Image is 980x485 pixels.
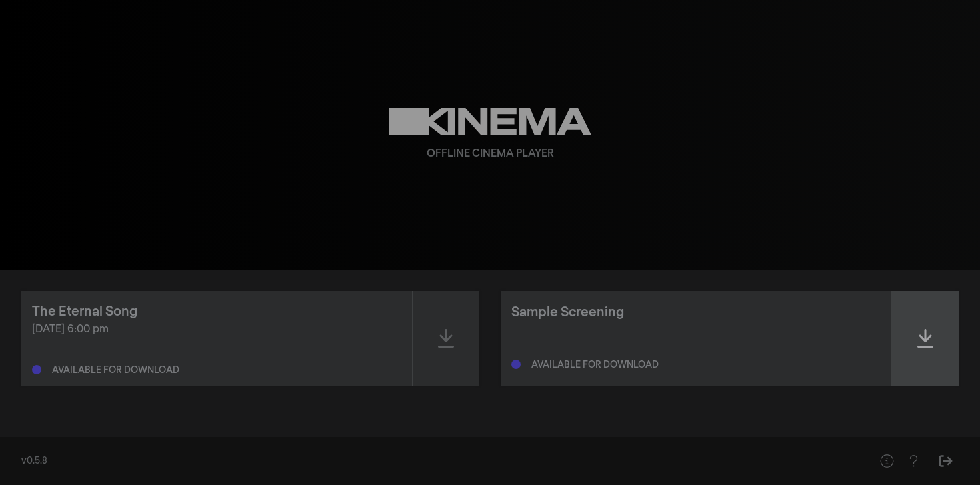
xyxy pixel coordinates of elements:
div: v0.5.8 [21,454,847,468]
div: Sample Screening [511,302,624,322]
button: Help [900,448,927,474]
div: Offline Cinema Player [427,146,554,162]
div: The Eternal Song [32,302,137,322]
div: [DATE] 6:00 pm [32,322,401,338]
div: Available for download [52,366,179,375]
button: Sign Out [932,448,959,474]
div: Available for download [531,360,659,370]
button: Help [873,448,900,474]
